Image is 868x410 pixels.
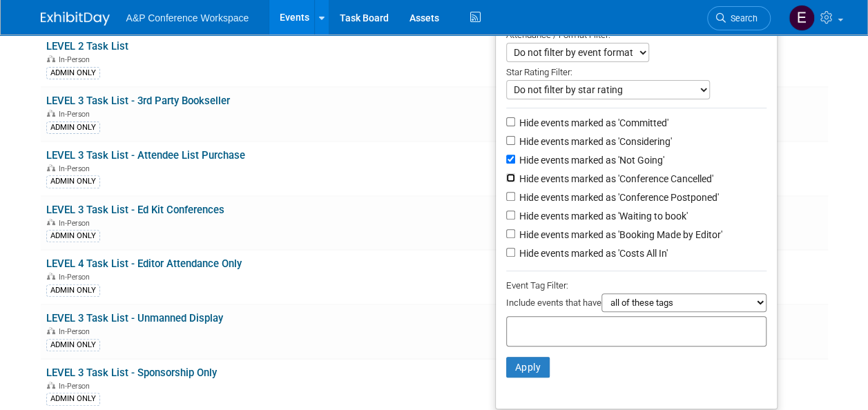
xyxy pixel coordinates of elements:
[59,273,94,282] span: In-Person
[47,273,55,280] img: In-Person Event
[46,230,100,242] div: ADMIN ONLY
[47,55,55,62] img: In-Person Event
[46,95,230,107] a: LEVEL 3 Task List - 3rd Party Bookseller
[517,172,713,186] label: Hide events marked as 'Conference Cancelled'
[517,135,672,148] label: Hide events marked as 'Considering'
[46,312,223,324] a: LEVEL 3 Task List - Unmanned Display
[506,277,766,293] div: Event Tag Filter:
[517,246,668,260] label: Hide events marked as 'Costs All In'
[59,110,94,119] span: In-Person
[506,357,550,378] button: Apply
[59,327,94,336] span: In-Person
[789,5,815,31] img: Erika Rollins
[517,209,688,223] label: Hide events marked as 'Waiting to book'
[46,149,245,162] a: LEVEL 3 Task List - Attendee List Purchase
[59,219,94,228] span: In-Person
[59,55,94,64] span: In-Person
[506,293,766,316] div: Include events that have
[126,12,249,23] span: A&P Conference Workspace
[47,110,55,117] img: In-Person Event
[59,382,94,391] span: In-Person
[517,228,722,242] label: Hide events marked as 'Booking Made by Editor'
[46,257,242,270] a: LEVEL 4 Task List - Editor Attendance Only
[47,164,55,171] img: In-Person Event
[517,153,664,167] label: Hide events marked as 'Not Going'
[46,67,100,79] div: ADMIN ONLY
[41,12,110,26] img: ExhibitDay
[517,116,668,130] label: Hide events marked as 'Committed'
[517,191,719,204] label: Hide events marked as 'Conference Postponed'
[47,327,55,334] img: In-Person Event
[46,204,224,216] a: LEVEL 3 Task List - Ed Kit Conferences
[46,40,128,52] a: LEVEL 2 Task List
[46,284,100,297] div: ADMIN ONLY
[46,393,100,405] div: ADMIN ONLY
[46,121,100,134] div: ADMIN ONLY
[59,164,94,173] span: In-Person
[46,339,100,351] div: ADMIN ONLY
[506,62,766,80] div: Star Rating Filter:
[46,175,100,188] div: ADMIN ONLY
[726,13,758,23] span: Search
[47,382,55,389] img: In-Person Event
[707,6,771,30] a: Search
[46,367,217,379] a: LEVEL 3 Task List - Sponsorship Only
[47,219,55,226] img: In-Person Event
